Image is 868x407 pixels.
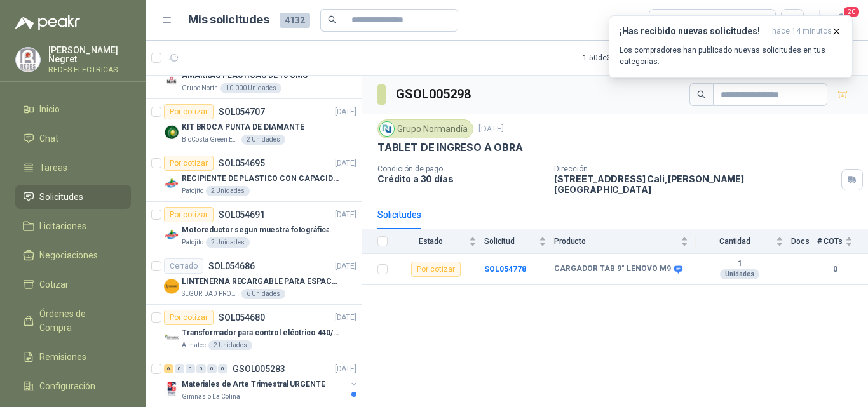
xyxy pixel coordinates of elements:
[164,156,214,171] div: Por cotizar
[395,237,466,246] span: Estado
[554,173,836,195] p: [STREET_ADDRESS] Cali , [PERSON_NAME][GEOGRAPHIC_DATA]
[164,330,179,345] img: Company Logo
[164,382,179,397] img: Company Logo
[15,156,131,180] a: Tareas
[164,364,173,373] div: 6
[182,289,239,299] p: SEGURIDAD PROVISER LTDA
[48,66,131,74] p: REDES ELECTRICAS
[411,262,461,277] div: Por cotizar
[182,186,203,196] p: Patojito
[15,214,131,238] a: Licitaciones
[39,102,60,116] span: Inicio
[335,363,356,375] p: [DATE]
[182,121,304,133] p: KIT BROCA PUNTA DE DIAMANTE
[164,124,179,140] img: Company Logo
[15,185,131,209] a: Solicitudes
[554,229,696,254] th: Producto
[182,237,203,248] p: Patojito
[554,164,836,173] p: Dirección
[335,312,356,324] p: [DATE]
[233,364,285,373] p: GSOL005283
[182,327,340,339] p: Transformador para control eléctrico 440/220/110 - 45O VA.
[335,157,356,170] p: [DATE]
[48,46,131,63] p: [PERSON_NAME] Negret
[39,219,86,233] span: Licitaciones
[146,99,362,150] a: Por cotizarSOL054707[DATE] Company LogoKIT BROCA PUNTA DE DIAMANTEBioCosta Green Energy S.A.S2 Un...
[620,44,842,67] p: Los compradores han publicado nuevas solicitudes en tus categorías.
[15,243,131,267] a: Negociaciones
[146,305,362,356] a: Por cotizarSOL054680[DATE] Company LogoTransformador para control eléctrico 440/220/110 - 45O VA....
[15,374,131,398] a: Configuración
[280,13,310,28] span: 4132
[207,364,217,373] div: 0
[817,264,853,276] b: 0
[720,269,759,279] div: Unidades
[377,208,421,222] div: Solicitudes
[206,237,250,248] div: 2 Unidades
[696,229,791,254] th: Cantidad
[164,207,214,222] div: Por cotizar
[791,229,817,254] th: Docs
[39,350,86,364] span: Remisiones
[146,253,362,305] a: CerradoSOL054686[DATE] Company LogoLINTENERNA RECARGABLE PARA ESPACIOS ABIERTOS 100-120MTSSEGURID...
[377,119,473,138] div: Grupo Normandía
[380,122,394,136] img: Company Logo
[843,6,860,18] span: 20
[335,106,356,118] p: [DATE]
[219,107,265,116] p: SOL054707
[657,13,684,27] div: Todas
[188,11,269,29] h1: Mis solicitudes
[241,135,285,145] div: 2 Unidades
[146,150,362,202] a: Por cotizarSOL054695[DATE] Company LogoRECIPIENTE DE PLASTICO CON CAPACIDAD DE 1.8 LT PARA LA EXT...
[241,289,285,299] div: 6 Unidades
[772,26,832,37] span: hace 14 minutos
[164,310,214,325] div: Por cotizar
[219,210,265,219] p: SOL054691
[396,84,473,104] h3: GSOL005298
[182,276,340,288] p: LINTENERNA RECARGABLE PARA ESPACIOS ABIERTOS 100-120MTS
[39,277,69,291] span: Cotizar
[583,48,665,68] div: 1 - 50 de 3581
[377,173,544,184] p: Crédito a 30 días
[164,227,179,243] img: Company Logo
[182,83,218,93] p: Grupo North
[484,265,526,274] a: SOL054778
[220,83,281,93] div: 10.000 Unidades
[175,364,184,373] div: 0
[39,190,83,204] span: Solicitudes
[164,104,214,119] div: Por cotizar
[377,141,523,154] p: TABLET DE INGRESO A OBRA
[164,258,203,274] div: Cerrado
[218,364,227,373] div: 0
[182,378,325,390] p: Materiales de Arte Trimestral URGENTE
[830,9,853,32] button: 20
[16,48,40,72] img: Company Logo
[182,70,308,82] p: AMARRAS PLASTICAS DE 10 CMS
[478,123,504,135] p: [DATE]
[164,176,179,191] img: Company Logo
[335,260,356,272] p: [DATE]
[15,126,131,150] a: Chat
[395,229,484,254] th: Estado
[609,15,853,78] button: ¡Has recibido nuevas solicitudes!hace 14 minutos Los compradores han publicado nuevas solicitudes...
[219,159,265,168] p: SOL054695
[39,379,95,393] span: Configuración
[164,279,179,294] img: Company Logo
[328,15,337,24] span: search
[15,345,131,369] a: Remisiones
[146,202,362,253] a: Por cotizarSOL054691[DATE] Company LogoMotoreductor segun muestra fotográficaPatojito2 Unidades
[15,302,131,340] a: Órdenes de Compra
[182,173,340,185] p: RECIPIENTE DE PLASTICO CON CAPACIDAD DE 1.8 LT PARA LA EXTRACCIÓN MANUAL DE LIQUIDOS
[554,264,671,274] b: CARGADOR TAB 9" LENOVO M9
[186,364,195,373] div: 0
[15,272,131,297] a: Cotizar
[208,340,252,350] div: 2 Unidades
[335,209,356,221] p: [DATE]
[620,26,767,37] h3: ¡Has recibido nuevas solicitudes!
[696,259,783,269] b: 1
[484,237,536,246] span: Solicitud
[219,313,265,322] p: SOL054680
[208,262,255,270] p: SOL054686
[39,307,119,335] span: Órdenes de Compra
